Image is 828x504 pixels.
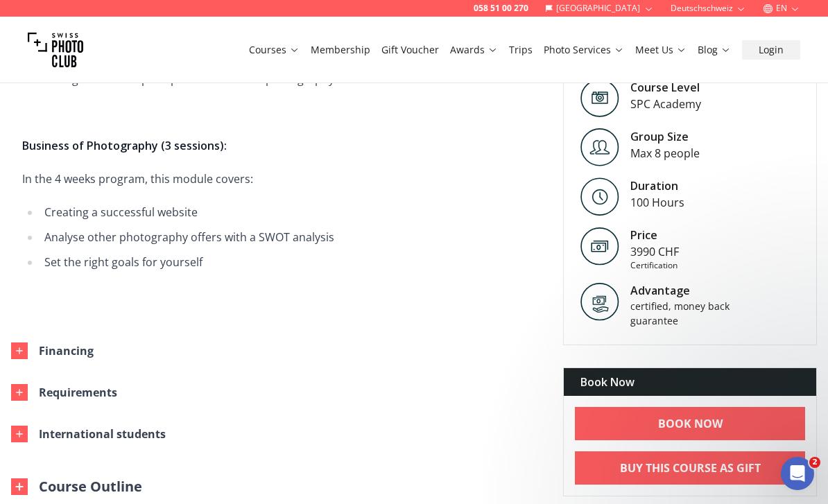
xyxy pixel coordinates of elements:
div: International students [39,424,166,444]
iframe: Intercom live chat [781,457,814,490]
li: Analyse other photography offers with a SWOT analysis [40,227,530,247]
a: Blog [698,43,731,57]
img: Level [580,79,619,117]
button: Meet Us [630,40,692,60]
button: Blog [692,40,736,60]
button: Login [742,40,800,60]
div: Requirements [39,383,117,402]
button: Trips [503,40,538,60]
p: In the 4 weeks program, this module covers: [22,169,530,189]
img: Level [580,128,619,166]
div: Advantage [630,282,748,299]
b: Buy This Course As Gift [620,460,761,476]
a: Buy This Course As Gift [575,451,805,485]
img: Swiss photo club [28,22,83,78]
a: BOOK NOW [575,407,805,440]
div: Max 8 people [630,145,700,162]
img: Level [580,177,619,216]
img: Price [580,227,619,266]
div: Price [630,227,679,243]
a: Meet Us [635,43,687,57]
a: Gift Voucher [381,43,439,57]
a: Courses [249,43,300,57]
li: Set the right goals for yourself [40,252,530,272]
div: Course Level [630,79,701,96]
span: 2 [809,457,820,468]
b: BOOK NOW [658,415,723,432]
button: Course Outline [11,477,142,496]
div: 3990 CHF [630,243,679,260]
button: Membership [305,40,376,60]
button: Photo Services [538,40,630,60]
div: 100 Hours [630,194,684,211]
a: Membership [311,43,370,57]
div: Book Now [564,368,816,396]
div: Duration [630,177,684,194]
div: Certification [630,260,679,271]
div: SPC Academy [630,96,701,112]
button: Gift Voucher [376,40,445,60]
img: Outline Close [11,478,28,495]
li: Creating a successful website [40,202,530,222]
strong: Business of Photography (3 sessions): [22,138,227,153]
a: 058 51 00 270 [474,3,528,14]
img: Advantage [580,282,619,321]
div: Group Size [630,128,700,145]
a: Photo Services [544,43,624,57]
a: Awards [450,43,498,57]
a: Trips [509,43,533,57]
button: Awards [445,40,503,60]
div: certified, money back guarantee [630,299,748,328]
button: Courses [243,40,305,60]
div: Financing [39,341,94,360]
